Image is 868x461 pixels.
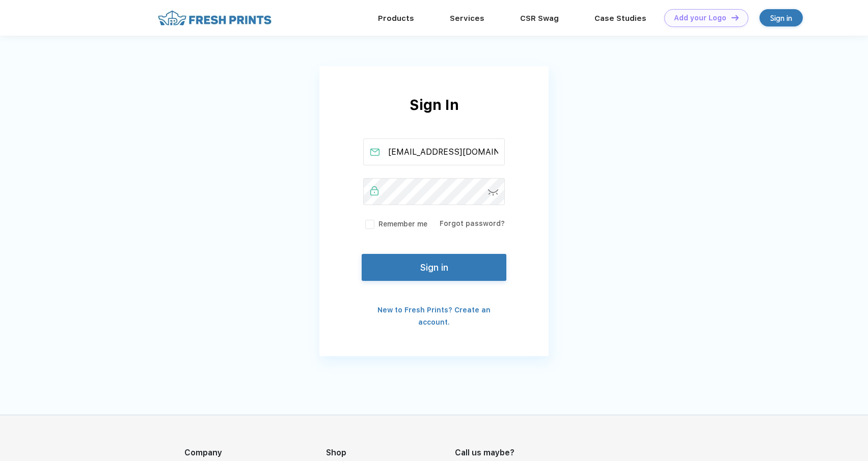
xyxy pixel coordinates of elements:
[184,447,326,459] div: Company
[326,447,455,459] div: Shop
[362,254,506,281] button: Sign in
[370,149,379,156] img: email_active.svg
[455,447,532,459] div: Call us maybe?
[759,9,803,26] a: Sign in
[370,186,378,195] img: password_active.svg
[378,14,414,23] a: Products
[155,9,275,27] img: fo%20logo%202.webp
[319,94,549,138] div: Sign In
[770,12,792,24] div: Sign in
[440,219,505,227] a: Forgot password?
[363,219,427,229] label: Remember me
[377,306,491,326] a: New to Fresh Prints? Create an account.
[674,14,726,22] div: Add your Logo
[363,138,505,165] input: Email
[488,189,499,196] img: password-icon.svg
[731,15,739,20] img: DT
